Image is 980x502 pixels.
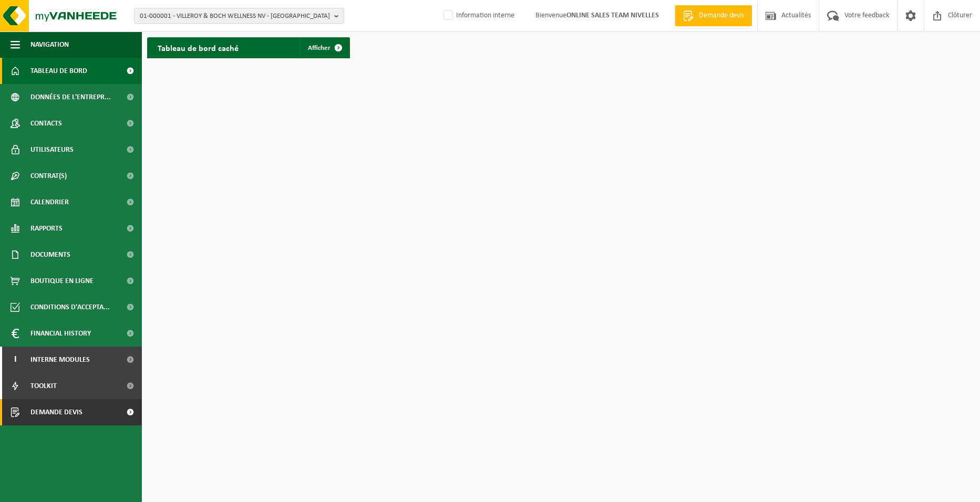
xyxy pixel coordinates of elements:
[30,294,110,320] span: Conditions d'accepta...
[566,12,659,19] strong: ONLINE SALES TEAM NIVELLES
[30,242,70,268] span: Documents
[30,399,82,425] span: Demande devis
[675,5,752,26] a: Demande devis
[308,45,331,51] span: Afficher
[30,84,111,110] span: Données de l'entrepr...
[147,37,249,58] h2: Tableau de bord caché
[30,137,74,163] span: Utilisateurs
[30,268,94,294] span: Boutique en ligne
[300,37,349,58] a: Afficher
[30,110,62,137] span: Contacts
[441,8,514,24] label: Information interne
[11,347,20,373] span: I
[134,8,344,24] button: 01-000001 - VILLEROY & BOCH WELLNESS NV - [GEOGRAPHIC_DATA]
[30,320,91,347] span: Financial History
[30,32,69,58] span: Navigation
[30,163,67,189] span: Contrat(s)
[30,373,57,399] span: Toolkit
[696,11,747,21] span: Demande devis
[30,215,63,242] span: Rapports
[30,347,90,373] span: Interne modules
[30,58,87,84] span: Tableau de bord
[30,189,69,215] span: Calendrier
[140,8,330,24] span: 01-000001 - VILLEROY & BOCH WELLNESS NV - [GEOGRAPHIC_DATA]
